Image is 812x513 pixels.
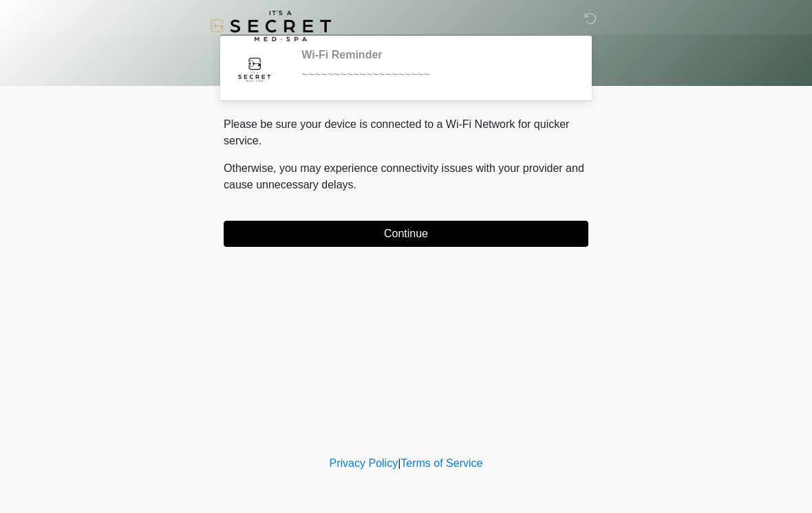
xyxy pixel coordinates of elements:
[224,160,588,193] p: Otherwise, you may experience connectivity issues with your provider and cause unnecessary delays
[234,48,275,89] img: Agent Avatar
[224,221,588,247] button: Continue
[301,48,568,61] h2: Wi-Fi Reminder
[210,10,331,41] img: It's A Secret Med Spa Logo
[354,179,356,190] span: .
[330,457,398,469] a: Privacy Policy
[400,457,482,469] a: Terms of Service
[398,457,400,469] a: |
[301,67,568,83] div: ~~~~~~~~~~~~~~~~~~~~
[224,116,588,149] p: Please be sure your device is connected to a Wi-Fi Network for quicker service.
